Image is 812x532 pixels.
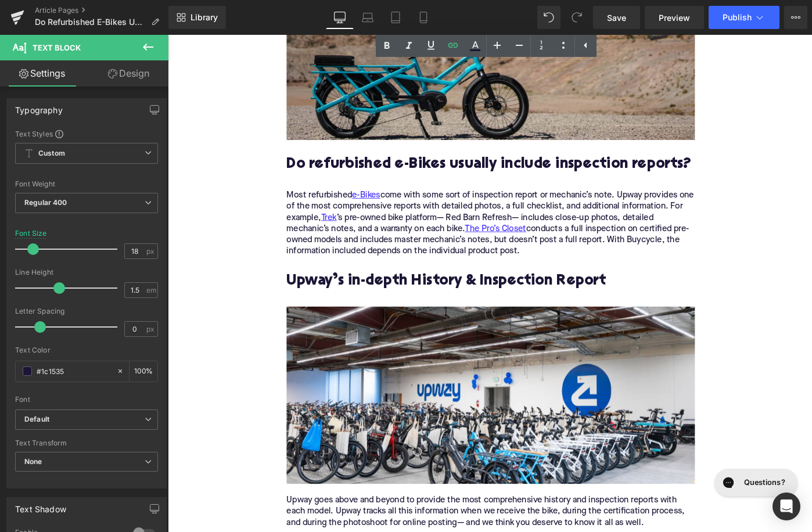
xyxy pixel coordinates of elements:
[15,439,158,447] div: Text Transform
[537,6,561,29] button: Undo
[354,6,382,29] a: Laptop
[15,99,63,115] div: Typography
[15,346,158,354] div: Text Color
[15,129,158,138] div: Text Styles
[565,6,588,29] button: Redo
[168,6,226,29] a: New Library
[15,268,158,276] div: Line Height
[146,286,156,294] span: em
[35,17,146,27] span: Do Refurbished E-Bikes Usually Include Inspection Reports?
[37,365,111,378] input: Color
[146,325,156,333] span: px
[382,6,409,29] a: Tablet
[324,206,391,218] a: The Pro’s Closet
[607,12,626,24] span: Save
[130,261,575,297] h2: Upway’s in-depth History & Inspection Report
[773,493,800,520] div: Open Intercom Messenger
[130,133,575,169] h2: Do refurbished e-Bikes usually include inspection reports?
[191,12,218,23] span: Library
[15,180,158,188] div: Font Weight
[723,13,752,22] span: Publish
[38,149,65,159] b: Custom
[409,6,437,29] a: Mobile
[130,361,157,382] div: %
[15,498,66,514] div: Text Shadow
[130,297,575,490] img: Upway UpCenter ebikes
[15,307,158,315] div: Letter Spacing
[709,6,779,29] button: Publish
[24,415,49,425] i: Default
[130,170,575,243] div: Most refurbished come with some sort of inspection report or mechanic’s note. Upway provides one ...
[24,457,42,466] b: None
[167,194,184,206] a: Trek
[35,6,168,15] a: Article Pages
[15,229,47,238] div: Font Size
[784,6,807,29] button: More
[645,6,704,29] a: Preview
[87,60,171,87] a: Design
[33,43,81,52] span: Text Block
[24,198,67,207] b: Regular 400
[146,247,156,255] span: px
[591,469,691,508] iframe: Gorgias live chat messenger
[326,6,354,29] a: Desktop
[201,170,232,182] a: e-Bikes
[15,396,158,404] div: Font
[659,12,690,24] span: Preview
